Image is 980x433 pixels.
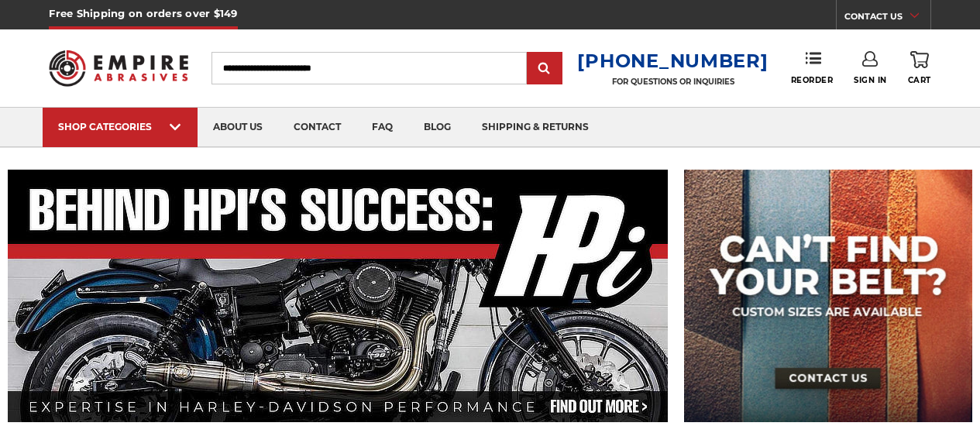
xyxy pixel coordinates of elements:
[791,75,834,85] span: Reorder
[408,108,466,147] a: blog
[529,53,560,84] input: Submit
[577,50,768,72] a: [PHONE_NUMBER]
[577,77,768,87] p: FOR QUESTIONS OR INQUIRIES
[791,51,834,84] a: Reorder
[684,170,972,422] img: promo banner for custom belts.
[278,108,356,147] a: contact
[844,8,930,29] a: CONTACT US
[466,108,604,147] a: shipping & returns
[58,121,182,132] div: SHOP CATEGORIES
[908,51,931,85] a: Cart
[854,75,887,85] span: Sign In
[356,108,408,147] a: faq
[908,75,931,85] span: Cart
[49,41,187,95] img: Empire Abrasives
[198,108,278,147] a: about us
[8,170,669,422] img: Banner for an interview featuring Horsepower Inc who makes Harley performance upgrades featured o...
